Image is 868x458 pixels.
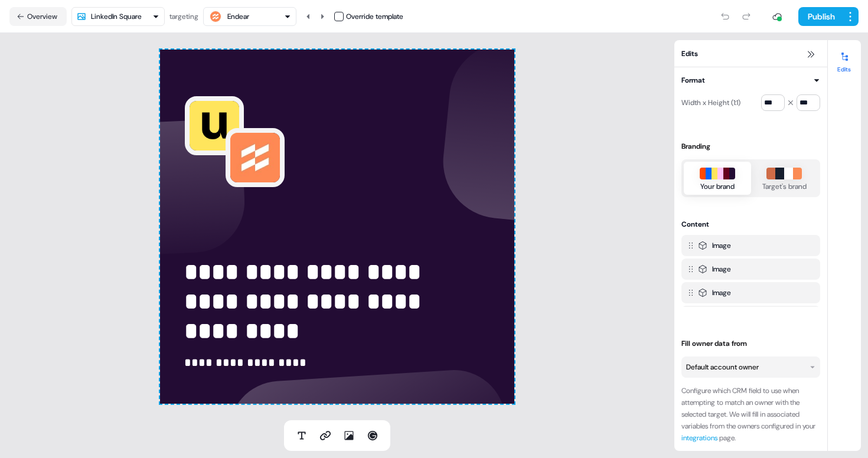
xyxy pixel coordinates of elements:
[346,11,403,22] div: Override template
[203,7,296,26] button: Endear
[681,74,705,86] div: Format
[762,181,807,192] div: Target's brand
[9,7,67,26] button: Overview
[798,7,842,26] button: Publish
[681,338,820,349] div: Fill owner data from
[681,48,698,60] span: Edits
[681,433,717,443] a: integrations
[686,361,759,373] div: Default account owner
[681,74,820,86] button: Format
[684,162,751,195] button: Your brand
[712,263,731,275] div: Image
[751,162,818,195] button: Target's brand
[681,140,820,152] div: Branding
[828,47,861,73] button: Edits
[700,181,735,192] div: Your brand
[681,385,820,444] div: Configure which CRM field to use when attempting to match an owner with the selected target. We w...
[227,11,249,22] div: Endear
[712,287,731,299] div: Image
[681,93,740,112] div: Width x Height (1:1)
[681,218,709,230] div: Content
[169,11,198,22] div: targeting
[712,240,731,251] div: Image
[681,356,820,378] button: Default account owner
[91,11,142,22] div: LinkedIn Square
